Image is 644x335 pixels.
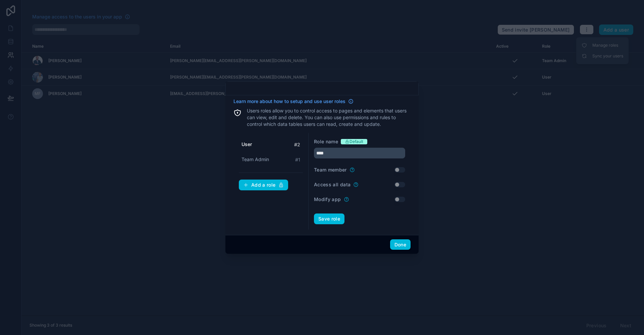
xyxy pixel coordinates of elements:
div: Add a role [243,182,284,188]
span: Default [350,139,363,144]
span: Learn more about how to setup and use user roles [233,98,345,105]
span: Team Admin [241,156,269,163]
button: Add a role [239,180,288,190]
button: Save role [314,213,344,224]
label: Modify app [314,196,341,203]
span: # 2 [294,141,300,148]
label: Role name [314,138,338,145]
a: Learn more about how to setup and use user roles [233,98,354,105]
span: # 1 [295,156,300,163]
span: User [241,141,252,148]
label: Team member [314,166,347,173]
p: Users roles allow you to control access to pages and elements that users can view, edit and delet... [247,107,411,128]
button: Done [390,239,411,250]
label: Access all data [314,181,351,188]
